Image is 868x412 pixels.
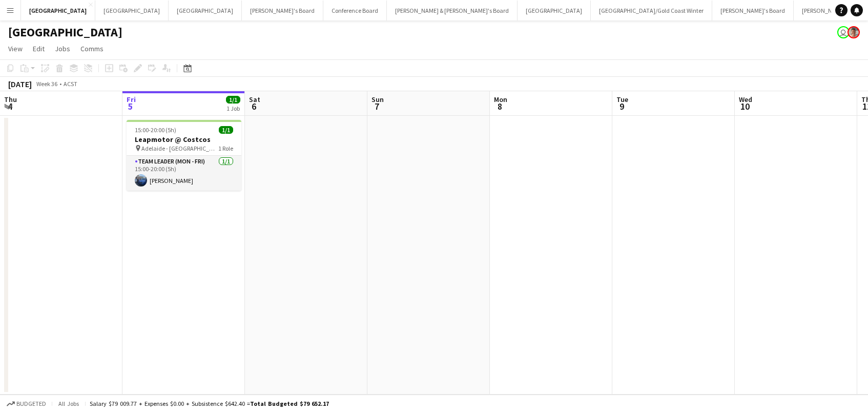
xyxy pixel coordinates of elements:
[4,95,17,104] span: Thu
[387,1,518,20] button: [PERSON_NAME] & [PERSON_NAME]'s Board
[34,80,59,88] span: Week 36
[64,80,77,88] div: ACST
[76,42,108,55] a: Comms
[21,1,95,20] button: [GEOGRAPHIC_DATA]
[135,126,176,134] span: 15:00-20:00 (5h)
[492,100,507,112] span: 8
[55,44,70,53] span: Jobs
[249,95,260,104] span: Sat
[141,145,218,152] span: Adelaide - [GEOGRAPHIC_DATA]
[370,100,384,112] span: 7
[3,100,17,112] span: 4
[737,100,752,112] span: 10
[494,95,507,104] span: Mon
[247,100,260,112] span: 6
[739,95,752,104] span: Wed
[51,42,74,55] a: Jobs
[95,1,169,20] button: [GEOGRAPHIC_DATA]
[127,120,241,191] app-job-card: 15:00-20:00 (5h)1/1Leapmotor @ Costcos Adelaide - [GEOGRAPHIC_DATA]1 RoleTeam Leader (Mon - Fri)1...
[219,126,233,134] span: 1/1
[8,25,122,40] h1: [GEOGRAPHIC_DATA]
[250,400,329,407] span: Total Budgeted $79 652.17
[591,1,712,20] button: [GEOGRAPHIC_DATA]/Gold Coast Winter
[33,44,45,53] span: Edit
[80,44,104,53] span: Comms
[837,26,850,38] app-user-avatar: James Millard
[226,105,240,112] div: 1 Job
[16,400,46,407] span: Budgeted
[90,400,329,407] div: Salary $79 009.77 + Expenses $0.00 + Subsistence $642.40 =
[712,1,794,20] button: [PERSON_NAME]'s Board
[371,95,384,104] span: Sun
[125,100,136,112] span: 5
[616,95,628,104] span: Tue
[226,96,240,104] span: 1/1
[848,26,860,38] app-user-avatar: Victoria Hunt
[56,400,81,407] span: All jobs
[29,42,49,55] a: Edit
[5,398,48,409] button: Budgeted
[8,79,32,89] div: [DATE]
[242,1,323,20] button: [PERSON_NAME]'s Board
[518,1,591,20] button: [GEOGRAPHIC_DATA]
[127,156,241,191] app-card-role: Team Leader (Mon - Fri)1/115:00-20:00 (5h)[PERSON_NAME]
[127,95,136,104] span: Fri
[8,44,23,53] span: View
[615,100,628,112] span: 9
[4,42,27,55] a: View
[169,1,242,20] button: [GEOGRAPHIC_DATA]
[323,1,387,20] button: Conference Board
[218,145,233,152] span: 1 Role
[127,135,241,144] h3: Leapmotor @ Costcos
